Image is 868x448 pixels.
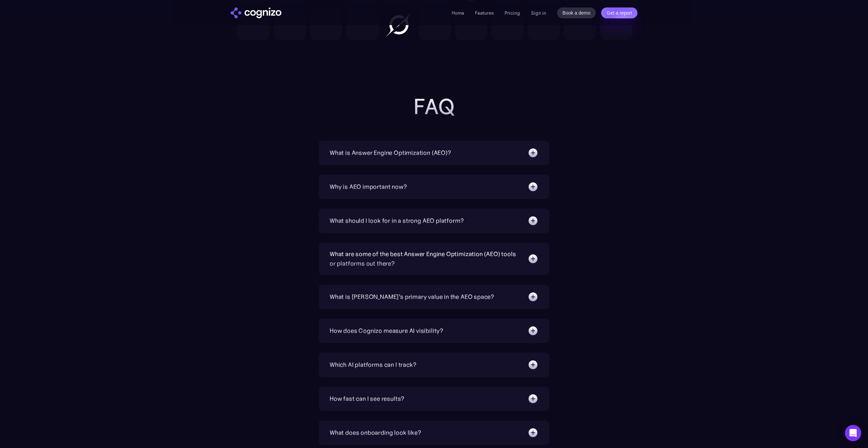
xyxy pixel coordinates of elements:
[330,148,451,158] div: What is Answer Engine Optimization (AEO)?
[298,94,570,119] h2: FAQ
[231,7,281,18] a: home
[330,182,407,192] div: Why is AEO important now?
[505,10,520,16] a: Pricing
[330,360,416,370] div: Which AI platforms can I track?
[557,7,596,18] a: Book a demo
[330,216,463,226] div: What should I look for in a strong AEO platform?
[452,10,464,16] a: Home
[330,249,521,268] div: What are some of the best Answer Engine Optimization (AEO) tools or platforms out there?
[601,7,637,18] a: Get a report
[845,425,861,441] div: Open Intercom Messenger
[330,428,421,437] div: What does onboarding look like?
[475,10,494,16] a: Features
[330,292,494,302] div: What is [PERSON_NAME]’s primary value in the AEO space?
[531,9,546,17] a: Sign in
[330,394,404,404] div: How fast can I see results?
[330,326,443,336] div: How does Cognizo measure AI visibility?
[231,7,281,18] img: cognizo logo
